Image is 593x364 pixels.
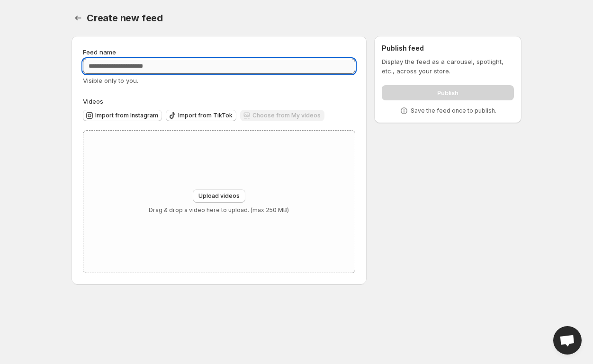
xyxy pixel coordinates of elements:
[95,112,158,119] span: Import from Instagram
[193,189,245,203] button: Upload videos
[553,326,582,355] a: Open chat
[83,110,162,121] button: Import from Instagram
[411,107,496,115] p: Save the feed once to publish.
[198,192,240,200] span: Upload videos
[83,98,103,105] span: Videos
[382,44,514,53] h2: Publish feed
[149,206,289,214] p: Drag & drop a video here to upload. (max 250 MB)
[178,112,233,119] span: Import from TikTok
[166,110,236,121] button: Import from TikTok
[83,48,116,56] span: Feed name
[83,77,138,84] span: Visible only to you.
[72,11,85,25] button: Settings
[382,57,514,76] p: Display the feed as a carousel, spotlight, etc., across your store.
[87,12,163,24] span: Create new feed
